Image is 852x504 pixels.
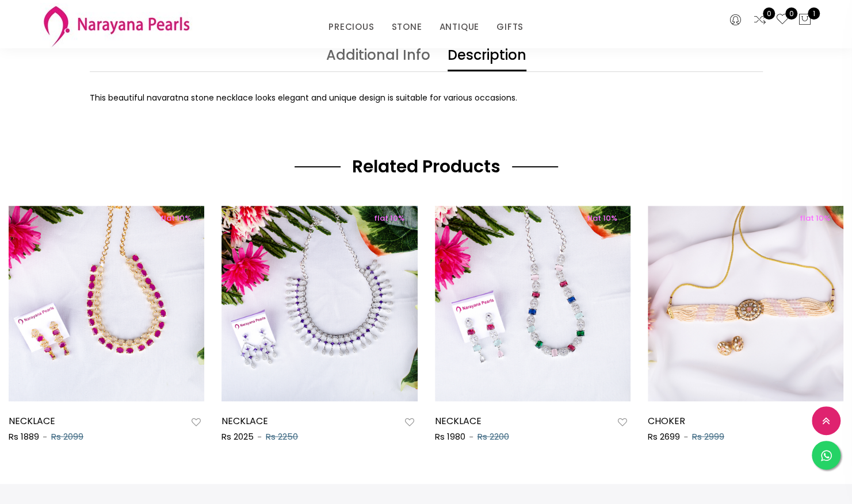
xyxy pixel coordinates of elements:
span: flat 10% [368,213,411,224]
span: Rs 2699 [648,430,680,443]
a: NECKLACE [9,414,55,428]
span: Rs 2200 [477,430,509,443]
a: Additional Info [326,48,430,71]
button: Add to wishlist [614,415,631,430]
span: flat 10% [154,213,197,224]
a: 0 [775,13,789,28]
a: NECKLACE [221,414,268,428]
button: 1 [798,13,812,28]
span: Rs 1980 [435,430,465,443]
span: 0 [785,7,797,20]
div: This beautiful navaratna stone necklace looks elegant and unique design is suitable for various o... [90,91,763,105]
span: Rs 2999 [692,430,724,443]
span: Rs 2025 [221,430,254,443]
a: GIFTS [496,18,524,36]
span: flat 10% [793,213,836,224]
span: flat 10% [580,213,624,224]
a: NECKLACE [435,414,482,428]
span: Rs 1889 [9,430,39,443]
a: PRECIOUS [328,18,374,36]
h2: Related Products [352,156,500,177]
a: STONE [391,18,422,36]
span: Rs 2099 [51,430,83,443]
a: ANTIQUE [439,18,479,36]
button: Add to wishlist [402,415,418,430]
a: 0 [753,13,767,28]
span: 0 [763,7,775,20]
button: Add to wishlist [188,415,204,430]
span: 1 [808,7,820,20]
a: Description [448,48,526,71]
span: Rs 2250 [266,430,298,443]
a: CHOKER [648,414,685,428]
